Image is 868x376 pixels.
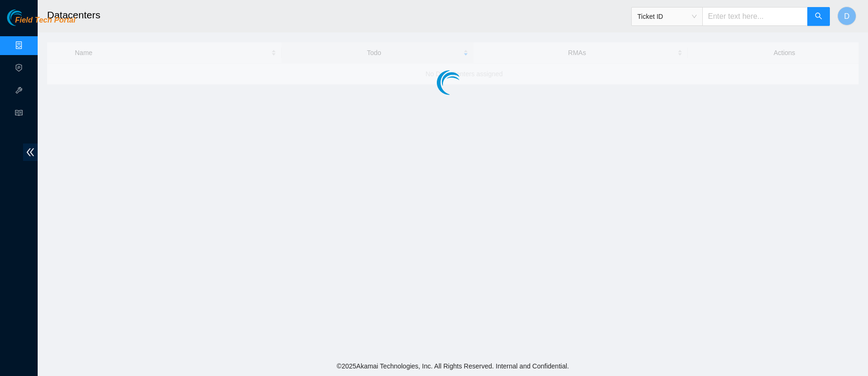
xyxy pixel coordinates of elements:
span: Field Tech Portal [15,16,75,25]
img: Akamai Technologies [7,9,48,26]
span: read [15,105,23,124]
span: search [815,12,822,21]
footer: © 2025 Akamai Technologies, Inc. All Rights Reserved. Internal and Confidential. [38,356,868,376]
span: double-left [23,144,38,161]
button: search [807,7,830,26]
input: Enter text here... [702,7,808,26]
span: Ticket ID [637,9,697,24]
a: Akamai TechnologiesField Tech Portal [7,17,75,29]
button: D [837,7,856,25]
span: D [844,10,850,22]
